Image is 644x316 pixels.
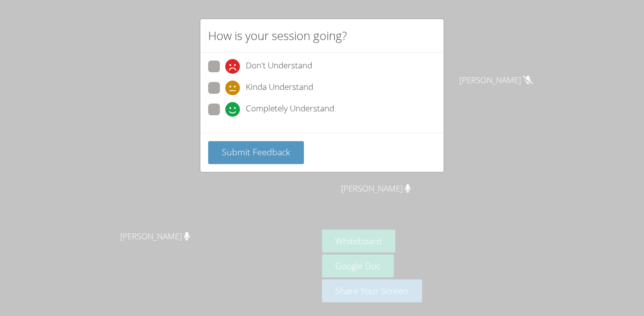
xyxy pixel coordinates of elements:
[222,146,290,158] span: Submit Feedback
[246,102,334,117] span: Completely Understand
[246,81,313,95] span: Kinda Understand
[208,141,304,164] button: Submit Feedback
[208,27,347,44] h2: How is your session going?
[246,59,312,74] span: Don't Understand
